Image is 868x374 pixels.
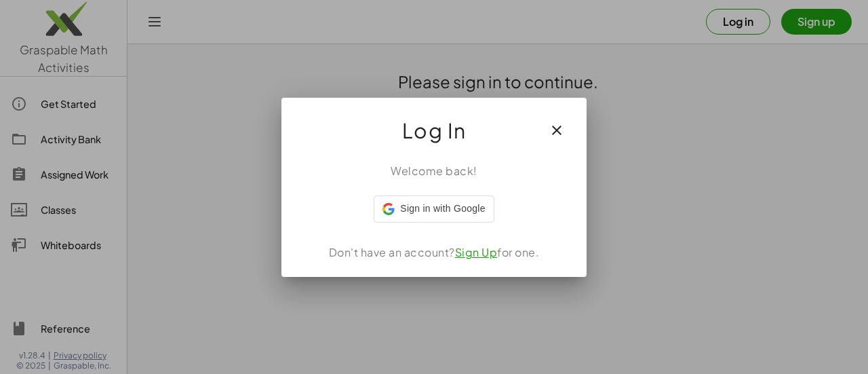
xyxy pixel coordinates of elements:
div: Don't have an account? for one. [298,244,570,261]
span: Sign in with Google [400,202,485,216]
div: Welcome back! [298,163,570,179]
span: Log In [402,114,467,147]
div: Sign in with Google [374,195,494,223]
a: Sign Up [455,245,498,259]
